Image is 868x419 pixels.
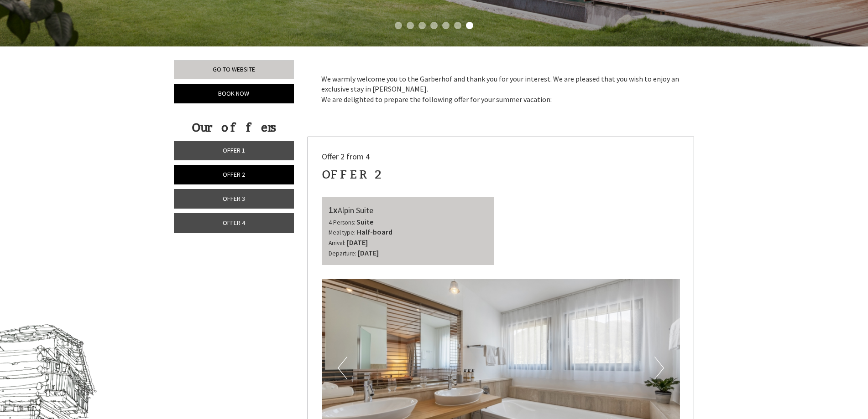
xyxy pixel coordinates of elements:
[358,248,379,257] b: [DATE]
[654,357,664,379] button: Next
[223,194,245,203] span: Offer 3
[357,227,392,236] b: Half-board
[322,151,370,162] span: Offer 2 from 4
[223,219,245,227] span: Offer 4
[174,60,294,79] a: Go to website
[329,204,338,215] b: 1x
[329,204,487,217] div: Alpin Suite
[223,170,245,179] span: Offer 2
[329,219,355,226] small: 4 Persons:
[329,229,356,236] small: Meal type:
[356,217,373,226] b: Suite
[321,74,681,105] p: We warmly welcome you to the Garberhof and thank you for your interest. We are pleased that you w...
[347,238,368,247] b: [DATE]
[322,166,382,183] div: Offer 2
[174,119,294,136] div: Our offers
[174,84,294,103] a: Book now
[329,239,345,247] small: Arrival:
[338,357,347,379] button: Previous
[223,146,245,154] span: Offer 1
[329,250,356,257] small: Departure:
